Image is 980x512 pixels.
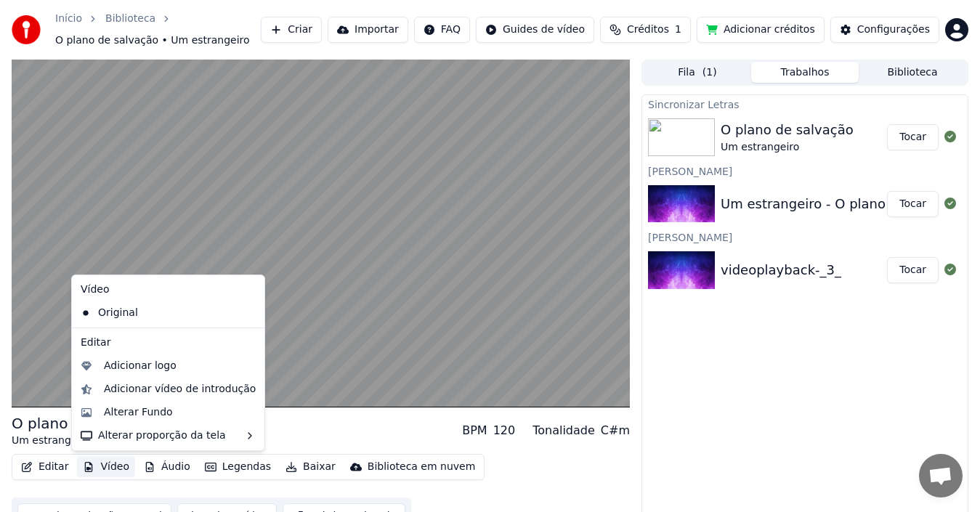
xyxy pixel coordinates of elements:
div: O plano de salvação [12,413,159,434]
button: Áudio [138,457,196,477]
div: Vídeo [75,278,262,301]
div: O plano de salvação [721,120,854,140]
button: Biblioteca [859,62,966,83]
div: Configurações [857,23,930,37]
span: 1 [675,23,681,37]
span: Créditos [627,23,669,37]
button: Vídeo [77,457,135,477]
span: O plano de salvação • Um estrangeiro [55,33,250,48]
button: Configurações [830,17,939,43]
div: Biblioteca em nuvem [368,460,476,474]
span: ( 1 ) [702,65,717,80]
button: Importar [328,17,408,43]
div: [PERSON_NAME] [642,228,968,245]
button: Criar [261,17,322,43]
div: BPM [462,422,487,439]
button: Tocar [887,124,939,150]
div: Adicionar vídeo de introdução [104,382,256,397]
button: Baixar [280,457,341,477]
div: Sincronizar Letras [642,95,968,113]
button: Adicionar créditos [697,17,825,43]
div: Original [75,301,240,325]
div: Editar [75,331,262,354]
button: Fila [644,62,751,83]
div: Alterar Fundo [104,405,173,420]
a: Biblioteca [105,12,155,26]
button: Legendas [199,457,277,477]
button: Guides de vídeo [476,17,594,43]
div: Um estrangeiro - O plano de salvação [721,194,968,214]
div: videoplayback-_3_ [721,260,841,280]
div: 120 [493,422,516,439]
div: Um estrangeiro [12,434,159,448]
img: youka [12,15,41,44]
div: C#m [601,422,630,439]
button: Créditos1 [600,17,691,43]
button: Trabalhos [751,62,859,83]
nav: breadcrumb [55,12,261,48]
div: Um estrangeiro [721,140,854,155]
button: Tocar [887,257,939,283]
div: Alterar proporção da tela [75,424,262,447]
button: FAQ [414,17,470,43]
div: Bate-papo aberto [919,454,963,497]
button: Editar [15,457,74,477]
a: Início [55,12,82,26]
div: Adicionar logo [104,359,177,373]
div: [PERSON_NAME] [642,162,968,179]
div: Tonalidade [532,422,595,439]
button: Tocar [887,191,939,217]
